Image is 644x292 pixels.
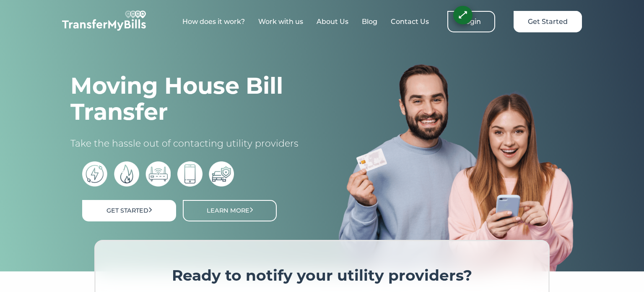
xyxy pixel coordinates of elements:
a: Get Started [82,200,176,221]
a: Login [447,11,495,32]
a: Blog [362,18,377,26]
img: electric bills icon [82,161,107,187]
p: Take the hassle out of contacting utility providers [70,137,305,150]
img: TransferMyBills.com - Helping ease the stress of moving [62,11,146,31]
a: Contact Us [391,18,429,26]
a: About Us [317,18,348,26]
img: broadband icon [145,161,171,187]
a: Get Started [514,11,582,32]
a: Work with us [258,18,303,26]
img: image%203.png [339,63,574,271]
h1: Moving House Bill Transfer [70,73,305,125]
img: phone bill icon [177,161,203,187]
img: car insurance icon [209,161,234,187]
h3: Ready to notify your utility providers? [121,266,523,285]
a: Learn More [183,200,277,221]
img: gas bills icon [114,161,139,187]
a: How does it work? [182,18,245,26]
div: ⟷ [455,7,471,24]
